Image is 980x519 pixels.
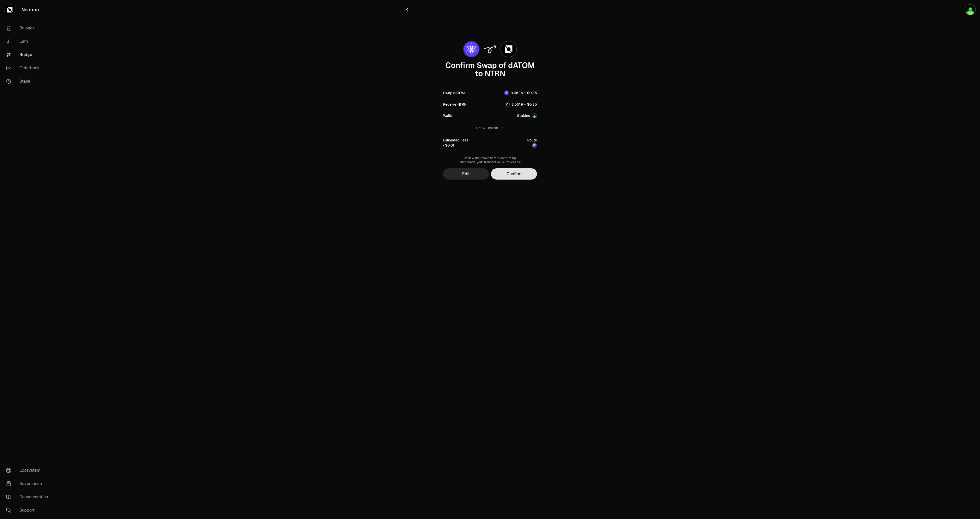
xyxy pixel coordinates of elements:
[965,4,976,15] img: Staking
[505,91,509,95] img: dATOM Logo
[443,121,537,135] button: Show Details
[2,35,55,48] a: Earn
[443,90,465,95] div: Swap dATOM
[2,48,55,61] a: Bridge
[2,61,55,75] a: Orderbook
[491,168,537,180] button: Confirm
[532,113,537,118] img: Account Image
[2,490,55,504] a: Documentation
[476,125,498,130] div: Show Details
[443,138,468,143] div: Estimated Fees
[2,504,55,517] a: Support
[443,113,454,118] div: Wallet
[443,102,467,107] div: Receive NTRN
[443,156,537,164] div: Review the above before confirming. Once made, your transaction is irreversible.
[501,41,516,57] img: NTRN Logo
[505,102,509,106] img: NTRN Logo
[2,477,55,490] a: Governance
[443,61,537,78] div: Confirm Swap of dATOM to NTRN
[517,113,530,118] div: Staking
[517,113,537,118] button: Staking
[2,21,55,35] a: Balance
[2,464,55,477] a: Ecosystem
[527,138,537,143] div: Route
[532,143,537,148] img: neutron-astroport logo
[443,168,489,180] button: Edit
[2,75,55,88] a: Stake
[464,41,479,57] img: dATOM Logo
[443,143,454,148] div: <$0.01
